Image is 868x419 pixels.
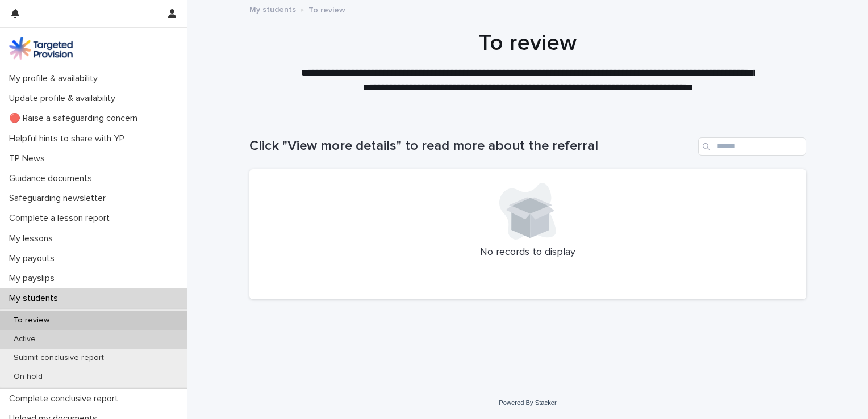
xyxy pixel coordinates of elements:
p: TP News [5,153,54,164]
p: My payslips [5,273,64,284]
p: No records to display [263,246,792,259]
p: To review [308,3,345,15]
p: My students [5,293,67,304]
p: Guidance documents [5,173,101,184]
h1: To review [249,30,806,57]
p: Submit conclusive report [5,353,113,363]
p: Complete a lesson report [5,213,119,224]
img: M5nRWzHhSzIhMunXDL62 [9,37,73,60]
p: To review [5,316,59,325]
a: My students [249,2,296,15]
p: My payouts [5,253,64,264]
h1: Click "View more details" to read more about the referral [249,138,694,154]
p: 🔴 Raise a safeguarding concern [5,113,147,124]
p: On hold [5,372,52,382]
a: Powered By Stacker [499,399,556,406]
p: Helpful hints to share with YP [5,133,133,144]
p: My profile & availability [5,73,107,84]
p: My lessons [5,233,62,244]
p: Safeguarding newsletter [5,193,115,204]
input: Search [698,137,806,156]
p: Active [5,334,45,344]
p: Update profile & availability [5,93,124,104]
p: Complete conclusive report [5,393,127,404]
